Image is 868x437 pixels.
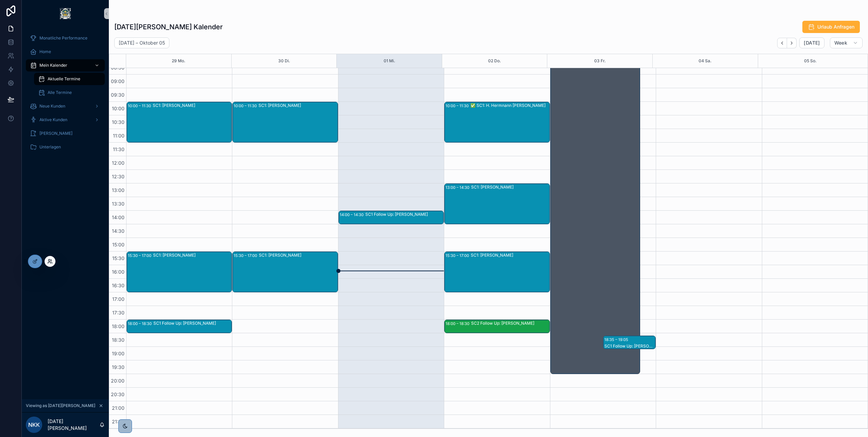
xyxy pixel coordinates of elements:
div: 10:00 – 11:30✅ SC1: H. Hermnann [PERSON_NAME] [445,102,549,142]
div: SC1: [PERSON_NAME] [258,103,337,108]
span: Aktive Kunden [39,117,67,123]
div: 15:30 – 17:00SC1: [PERSON_NAME] [127,252,232,292]
div: ✅ SC1: H. Hermnann [PERSON_NAME] [470,103,549,108]
span: 19:30 [110,364,126,370]
div: SC1: [PERSON_NAME] [153,103,231,108]
div: SC1 Follow Up: [PERSON_NAME] [153,321,231,326]
span: 09:00 [109,78,126,84]
div: 08:00 – 20:00Feiertag [551,48,640,374]
div: 13:00 – 14:30SC1: [PERSON_NAME] [445,184,549,224]
span: 17:00 [111,296,126,302]
span: Neue Kunden [39,103,65,109]
div: SC1 Follow Up: [PERSON_NAME] [604,343,655,349]
div: 18:00 – 18:30 [128,320,153,327]
div: 15:30 – 17:00SC1: [PERSON_NAME] [233,252,337,292]
span: 18:30 [110,337,126,343]
span: 20:30 [109,391,126,397]
span: 21:00 [110,405,126,411]
button: Next [787,38,797,48]
p: [DATE][PERSON_NAME] [48,418,99,432]
span: 14:00 [110,214,126,220]
span: 09:30 [109,92,126,98]
div: SC1: [PERSON_NAME] [471,253,549,258]
span: Alle Termine [48,90,72,95]
div: 10:00 – 11:30 [446,102,470,109]
span: 10:00 [110,106,126,111]
span: [DATE] [804,40,820,46]
div: 10:00 – 11:30SC1: [PERSON_NAME] [127,102,232,142]
button: 02 Do. [488,54,501,68]
span: 12:00 [110,160,126,166]
div: 30 Di. [278,54,290,68]
div: 14:00 – 14:30SC1 Follow Up: [PERSON_NAME] [339,211,444,224]
a: Unterlagen [26,141,105,153]
button: Week [830,37,863,48]
button: Urlaub Anfragen [802,21,860,33]
span: 17:30 [111,310,126,315]
span: Aktuelle Termine [48,76,80,82]
button: 04 Sa. [699,54,712,68]
button: 03 Fr. [594,54,606,68]
span: 15:30 [111,255,126,261]
span: NKK [28,421,40,429]
span: [PERSON_NAME] [39,131,72,136]
span: 11:00 [111,133,126,139]
span: 15:00 [111,242,126,247]
button: 01 Mi. [384,54,395,68]
span: Monatliche Performance [39,35,87,41]
a: Monatliche Performance [26,32,105,44]
div: SC1: [PERSON_NAME] [259,253,337,258]
a: Aktive Kunden [26,114,105,126]
div: SC1 Follow Up: [PERSON_NAME] [365,212,443,217]
a: Neue Kunden [26,100,105,112]
span: 16:00 [110,269,126,275]
div: 18:35 – 19:05SC1 Follow Up: [PERSON_NAME] [603,336,655,349]
span: Urlaub Anfragen [817,23,854,30]
a: Home [26,46,105,58]
div: 15:30 – 17:00 [128,252,153,259]
span: 18:00 [110,323,126,329]
div: scrollable content [22,27,109,162]
div: 10:00 – 11:30 [128,102,153,109]
span: 13:30 [110,201,126,207]
span: Viewing as [DATE][PERSON_NAME] [26,403,95,408]
div: SC2 Follow Up: [PERSON_NAME] [471,321,549,326]
button: Back [777,38,787,48]
div: 18:00 – 18:30SC2 Follow Up: [PERSON_NAME] [445,320,549,333]
div: 15:30 – 17:00 [234,252,259,259]
span: 13:00 [110,187,126,193]
span: 11:30 [111,146,126,152]
a: Mein Kalender [26,59,105,71]
span: Mein Kalender [39,63,67,68]
div: SC1: [PERSON_NAME] [471,184,549,190]
div: 14:00 – 14:30 [340,211,365,218]
div: SC1: [PERSON_NAME] [153,253,231,258]
button: 29 Mo. [172,54,185,68]
span: Home [39,49,51,54]
span: Unterlagen [39,144,61,150]
div: 10:00 – 11:30 [234,102,258,109]
span: 12:30 [110,174,126,179]
div: 15:30 – 17:00SC1: [PERSON_NAME] [445,252,549,292]
a: Alle Termine [34,86,105,99]
div: 15:30 – 17:00 [446,252,471,259]
a: [PERSON_NAME] [26,127,105,140]
span: 19:00 [110,351,126,356]
button: 05 So. [804,54,817,68]
span: 21:30 [110,419,126,424]
span: 20:00 [109,378,126,384]
h2: [DATE] – Oktober 05 [119,39,165,46]
div: 13:00 – 14:30 [446,184,471,191]
a: Aktuelle Termine [34,73,105,85]
div: 18:00 – 18:30 [446,320,471,327]
span: 10:30 [110,119,126,125]
span: 08:30 [109,65,126,70]
span: 14:30 [110,228,126,234]
div: 18:35 – 19:05 [604,336,630,343]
